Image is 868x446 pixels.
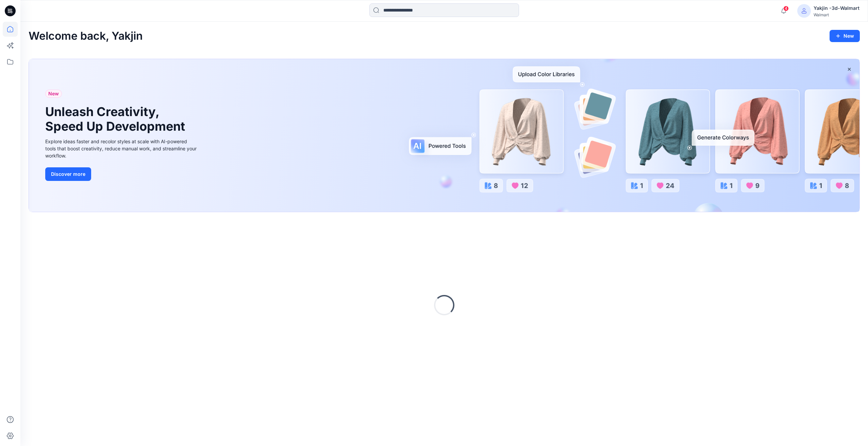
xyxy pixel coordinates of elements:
[830,30,860,42] button: New
[783,6,789,11] span: 4
[801,8,807,14] svg: avatar
[45,167,198,181] a: Discover more
[48,90,59,98] span: New
[814,12,859,17] div: Walmart
[45,138,198,159] div: Explore ideas faster and recolor styles at scale with AI-powered tools that boost creativity, red...
[45,105,188,134] h1: Unleash Creativity, Speed Up Development
[29,30,143,42] h2: Welcome back, Yakjin
[45,167,91,181] button: Discover more
[814,4,859,12] div: Yakjin -3d-Walmart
